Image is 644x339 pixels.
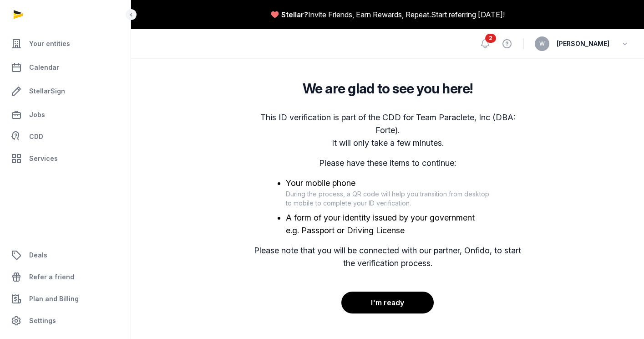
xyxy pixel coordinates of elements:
span: Services [29,153,58,164]
span: Refer a friend [29,272,74,282]
a: Plan and Billing [7,288,123,310]
span: Your entities [29,38,70,49]
a: Calendar [7,56,123,78]
span: Plan and Billing [29,293,79,304]
span: Calendar [29,62,59,73]
span: 2 [485,34,496,43]
p: This ID verification is part of the CDD for Team Paraclete, Inc (DBA: Forte). It will only take a... [249,111,526,149]
a: Your entities [7,33,123,55]
span: Settings [29,315,56,326]
button: W [535,36,549,51]
span: Stellar? [281,9,308,20]
span: CDD [29,131,43,142]
a: Settings [7,310,123,332]
span: StellarSign [29,86,65,97]
div: During the process, a QR code will help you transition from desktop to mobile to complete your ID... [286,190,490,208]
span: [PERSON_NAME] [557,38,609,49]
h2: We are glad to see you here! [303,80,473,97]
a: Start referring [DATE]! [431,9,505,20]
p: Please note that you will be connected with our partner, Onfido, to start the verification process. [249,244,526,270]
a: Refer a friend [7,266,123,288]
div: Your mobile phone [286,177,490,190]
button: I'm ready [341,292,434,313]
a: CDD [7,128,123,146]
a: Services [7,148,123,169]
a: StellarSign [7,80,123,102]
p: Please have these items to continue: [249,157,526,169]
span: Deals [29,250,47,261]
span: Jobs [29,109,45,120]
span: A form of your identity issued by your government e.g. Passport or Driving License [286,213,475,235]
a: Jobs [7,104,123,126]
span: W [539,41,545,46]
a: Deals [7,244,123,266]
